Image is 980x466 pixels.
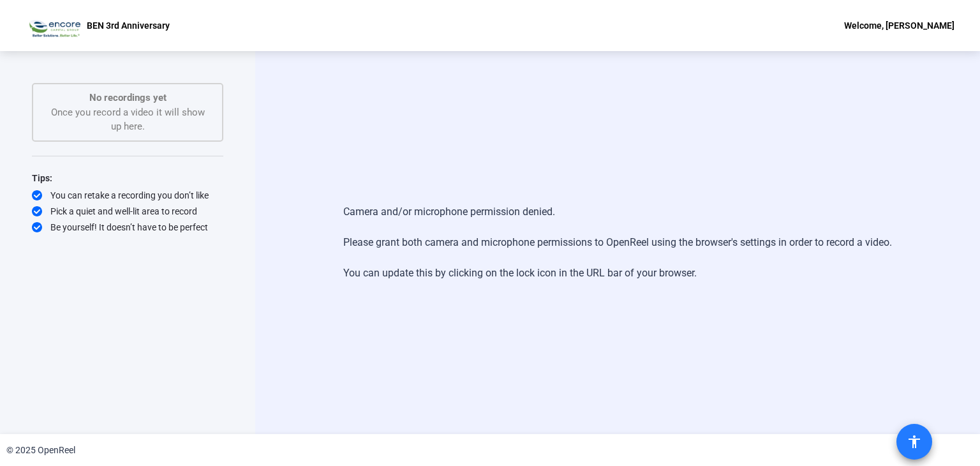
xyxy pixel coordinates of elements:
[32,189,223,202] div: You can retake a recording you don’t like
[46,91,209,134] div: Once you record a video it will show up here.
[6,444,75,457] div: © 2025 OpenReel
[26,13,80,38] img: OpenReel logo
[32,205,223,218] div: Pick a quiet and well-lit area to record
[844,18,954,33] div: Welcome, [PERSON_NAME]
[32,221,223,234] div: Be yourself! It doesn’t have to be perfect
[907,434,922,449] mat-icon: accessibility
[343,192,892,294] div: Camera and/or microphone permission denied. Please grant both camera and microphone permissions t...
[87,18,170,33] p: BEN 3rd Anniversary
[32,170,223,186] div: Tips:
[46,91,209,105] p: No recordings yet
